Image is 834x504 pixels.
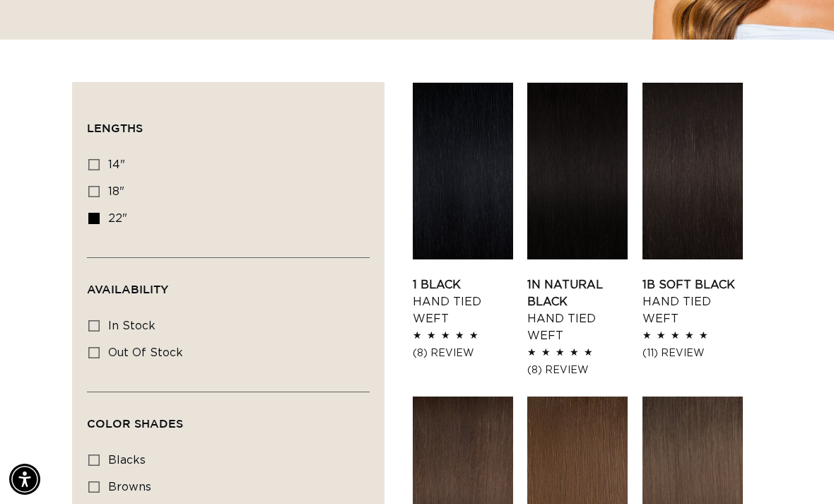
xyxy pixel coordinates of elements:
a: 1 Black Hand Tied Weft [413,276,513,327]
span: Lengths [87,122,143,134]
a: 1B Soft Black Hand Tied Weft [642,276,743,327]
div: Accessibility Menu [9,464,40,495]
span: 22" [108,213,127,224]
summary: Color Shades (0 selected) [87,392,370,443]
span: Out of stock [108,347,183,358]
span: Color Shades [87,417,183,430]
span: In stock [108,320,155,332]
span: 18" [108,186,124,197]
summary: Availability (0 selected) [87,258,370,309]
span: browns [108,481,151,493]
span: 14" [108,159,125,170]
span: blacks [108,455,146,466]
a: 1N Natural Black Hand Tied Weft [527,276,628,344]
summary: Lengths (0 selected) [87,97,370,148]
span: Availability [87,283,168,295]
